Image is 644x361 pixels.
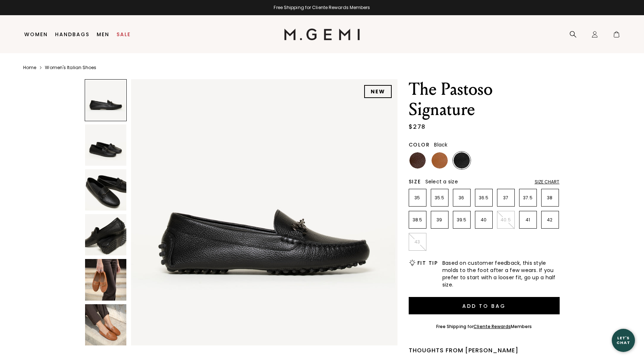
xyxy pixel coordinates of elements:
img: Chocolate [409,152,426,169]
h2: Fit Tip [417,260,438,266]
img: The Pastoso Signature [85,214,126,255]
p: 36 [453,195,470,201]
p: 38 [542,195,559,201]
img: The Pastoso Signature [131,79,397,345]
img: Black [454,152,470,169]
a: Cliente Rewards [473,323,511,330]
h1: The Pastoso Signature [409,79,560,120]
a: Home [23,65,36,71]
h2: Size [409,179,421,184]
img: The Pastoso Signature [85,169,126,211]
p: 38.5 [409,217,426,223]
p: 41 [519,217,536,223]
a: Women [24,31,48,37]
img: The Pastoso Signature [85,259,126,300]
a: Sale [117,31,131,37]
div: Free Shipping for Members [436,324,532,330]
div: NEW [364,85,392,98]
p: 39 [431,217,448,223]
p: 35.5 [431,195,448,201]
div: Size Chart [535,179,560,185]
span: Select a size [425,178,458,185]
div: Let's Chat [612,336,635,345]
span: Black [434,141,447,148]
img: M.Gemi [284,29,360,40]
p: 39.5 [453,217,470,223]
h2: Color [409,142,430,148]
div: Thoughts from [PERSON_NAME] [409,346,560,355]
img: The Pastoso Signature [85,304,126,345]
a: Men [97,31,109,37]
a: Women's Italian Shoes [45,65,96,71]
p: 40 [475,217,492,223]
p: 36.5 [475,195,492,201]
p: 43 [409,239,426,245]
div: $278 [409,123,426,131]
p: 40.5 [497,217,514,223]
button: Add to Bag [409,297,560,314]
img: The Pastoso Signature [85,124,126,166]
img: Tan [432,152,448,169]
p: 37 [497,195,514,201]
a: Handbags [55,31,89,37]
p: 42 [542,217,559,223]
p: 35 [409,195,426,201]
span: Based on customer feedback, this style molds to the foot after a few wears. If you prefer to star... [442,259,560,288]
p: 37.5 [519,195,536,201]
